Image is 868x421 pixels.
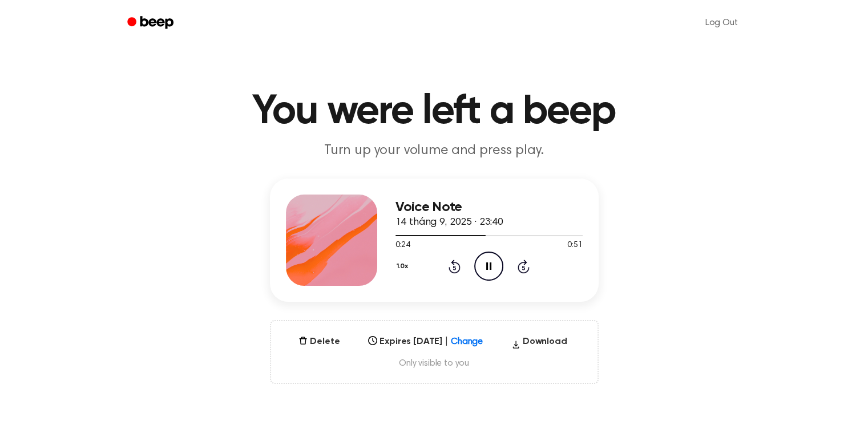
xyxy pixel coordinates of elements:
[395,200,583,215] h3: Voice Note
[294,335,344,349] button: Delete
[507,335,572,353] button: Download
[142,91,726,132] h1: You were left a beep
[395,240,410,252] span: 0:24
[567,240,582,252] span: 0:51
[215,141,653,160] p: Turn up your volume and press play.
[395,217,503,228] span: 14 tháng 9, 2025 · 23:40
[285,358,584,369] span: Only visible to you
[694,9,749,37] a: Log Out
[119,12,184,34] a: Beep
[395,257,413,276] button: 1.0x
